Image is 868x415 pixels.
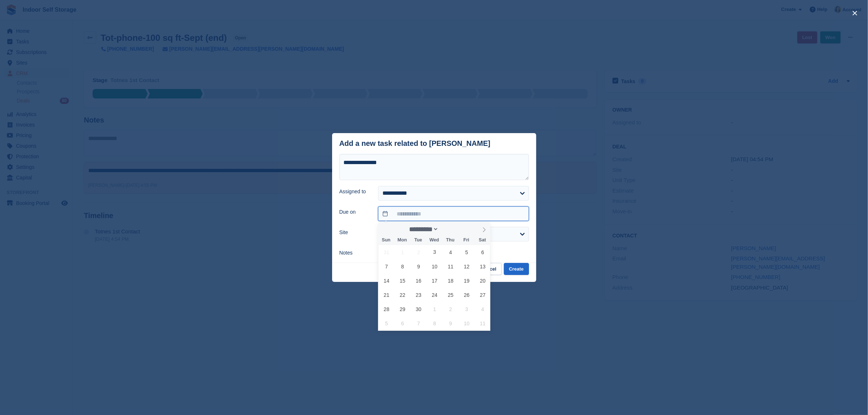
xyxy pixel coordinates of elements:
span: September 27, 2025 [476,288,490,302]
button: close [849,7,861,19]
span: September 14, 2025 [379,274,394,288]
span: Sat [474,238,490,243]
span: September 7, 2025 [379,259,394,274]
button: Create [504,263,529,275]
span: September 12, 2025 [460,259,474,274]
span: October 5, 2025 [379,316,394,330]
span: September 9, 2025 [412,259,426,274]
span: October 11, 2025 [476,316,490,330]
span: Sun [378,238,394,243]
span: September 4, 2025 [444,245,458,259]
span: September 8, 2025 [396,259,410,274]
span: September 19, 2025 [460,274,474,288]
span: October 1, 2025 [428,302,442,316]
span: September 11, 2025 [444,259,458,274]
div: Add a new task related to [PERSON_NAME] [339,139,491,148]
span: September 16, 2025 [412,274,426,288]
span: September 24, 2025 [428,288,442,302]
span: September 10, 2025 [428,259,442,274]
label: Due on [339,208,370,216]
span: October 8, 2025 [428,316,442,330]
span: September 1, 2025 [396,245,410,259]
span: October 9, 2025 [444,316,458,330]
span: September 6, 2025 [476,245,490,259]
span: October 2, 2025 [444,302,458,316]
span: September 26, 2025 [460,288,474,302]
span: September 17, 2025 [428,274,442,288]
span: October 3, 2025 [460,302,474,316]
span: Thu [442,238,458,243]
input: Year [439,225,462,233]
label: Notes [339,249,370,257]
span: September 22, 2025 [396,288,410,302]
span: September 5, 2025 [460,245,474,259]
span: September 13, 2025 [476,259,490,274]
span: October 6, 2025 [396,316,410,330]
span: September 21, 2025 [379,288,394,302]
span: October 4, 2025 [476,302,490,316]
span: September 28, 2025 [379,302,394,316]
span: September 30, 2025 [412,302,426,316]
span: September 3, 2025 [428,245,442,259]
span: September 29, 2025 [396,302,410,316]
span: August 31, 2025 [379,245,394,259]
span: September 20, 2025 [476,274,490,288]
span: September 18, 2025 [444,274,458,288]
span: Mon [394,238,410,243]
select: Month [407,225,439,233]
span: September 23, 2025 [412,288,426,302]
label: Assigned to [339,188,370,195]
span: Tue [410,238,426,243]
span: September 15, 2025 [396,274,410,288]
span: Wed [426,238,442,243]
span: September 25, 2025 [444,288,458,302]
label: Site [339,229,370,236]
span: Fri [458,238,474,243]
span: October 10, 2025 [460,316,474,330]
span: September 2, 2025 [412,245,426,259]
span: October 7, 2025 [412,316,426,330]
